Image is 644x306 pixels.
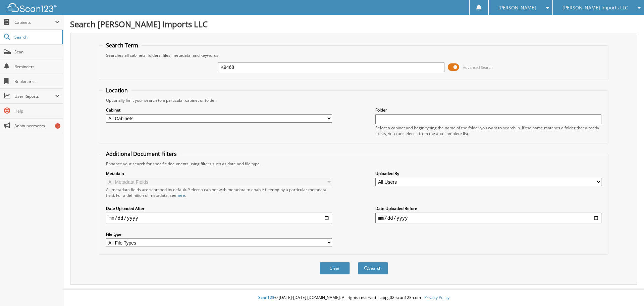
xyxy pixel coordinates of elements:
span: Search [14,34,59,40]
legend: Location [103,87,131,94]
label: Uploaded By [375,171,601,176]
img: scan123-logo-white.svg [7,3,57,12]
span: Bookmarks [14,79,60,84]
iframe: Chat Widget [610,274,644,306]
a: here [176,192,185,198]
label: Folder [375,107,601,113]
span: Scan [14,49,60,55]
span: Advanced Search [463,65,493,70]
label: Cabinet [106,107,332,113]
label: Metadata [106,171,332,176]
legend: Search Term [103,42,142,49]
span: Cabinets [14,19,55,25]
span: [PERSON_NAME] Imports LLC [562,6,628,10]
span: [PERSON_NAME] [498,6,536,10]
div: 5 [55,123,60,129]
button: Search [358,262,388,274]
span: Announcements [14,123,60,129]
a: Privacy Policy [424,295,449,300]
label: File type [106,231,332,237]
div: Searches all cabinets, folders, files, metadata, and keywords [103,52,605,58]
input: start [106,213,332,223]
input: end [375,213,601,223]
h1: Search [PERSON_NAME] Imports LLC [70,18,637,30]
label: Date Uploaded Before [375,206,601,211]
span: Scan123 [258,295,274,300]
label: Date Uploaded After [106,206,332,211]
span: Reminders [14,64,60,70]
div: Select a cabinet and begin typing the name of the folder you want to search in. If the name match... [375,125,601,136]
button: Clear [320,262,350,274]
legend: Additional Document Filters [103,150,180,158]
div: Optionally limit your search to a particular cabinet or folder [103,97,605,103]
div: Enhance your search for specific documents using filters such as date and file type. [103,161,605,167]
div: All metadata fields are searched by default. Select a cabinet with metadata to enable filtering b... [106,187,332,198]
span: User Reports [14,93,55,99]
span: Help [14,108,60,114]
div: © [DATE]-[DATE] [DOMAIN_NAME]. All rights reserved | appg02-scan123-com | [63,290,644,306]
